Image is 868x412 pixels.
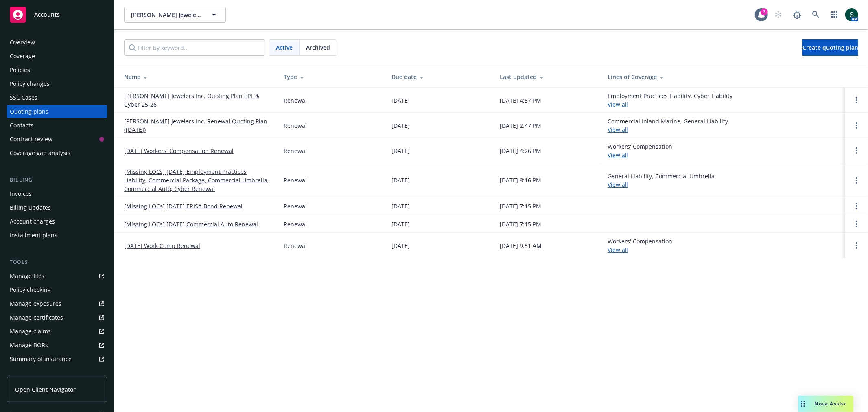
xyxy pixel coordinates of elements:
[802,44,858,51] span: Create quoting plan
[802,39,858,56] a: Create quoting plan
[10,229,57,242] div: Installment plans
[808,7,824,23] a: Search
[15,385,76,394] span: Open Client Navigator
[10,311,63,324] div: Manage certificates
[608,172,715,189] div: General Liability, Commercial Umbrella
[124,167,271,193] a: [Missing LOCs] [DATE] Employment Practices Liability, Commercial Package, Commercial Umbrella, Co...
[10,119,33,132] div: Contacts
[7,36,107,49] a: Overview
[7,215,107,228] a: Account charges
[852,241,861,250] a: Open options
[608,101,628,108] a: View all
[124,220,258,228] a: [Missing LOCs] [DATE] Commercial Auto Renewal
[391,72,486,81] div: Due date
[124,241,200,250] a: [DATE] Work Comp Renewal
[124,117,271,134] a: [PERSON_NAME] Jewelers Inc. Renewal Quoting Plan ([DATE])
[306,43,330,52] span: Archived
[500,241,542,250] div: [DATE] 9:51 AM
[7,91,107,104] a: SSC Cases
[608,181,628,188] a: View all
[284,241,307,250] div: Renewal
[391,121,410,130] div: [DATE]
[10,64,30,77] div: Policies
[770,7,787,23] a: Start snowing
[7,176,107,184] div: Billing
[391,176,410,184] div: [DATE]
[124,92,271,109] a: [PERSON_NAME] Jewelers Inc. Quoting Plan EPL & Cyber 25-26
[500,72,595,81] div: Last updated
[7,311,107,324] a: Manage certificates
[7,64,107,77] a: Policies
[10,36,35,49] div: Overview
[608,142,672,159] div: Workers' Compensation
[10,353,72,366] div: Summary of insurance
[500,96,541,105] div: [DATE] 4:57 PM
[10,297,61,310] div: Manage exposures
[391,241,410,250] div: [DATE]
[852,95,861,105] a: Open options
[10,325,51,338] div: Manage claims
[284,121,307,130] div: Renewal
[284,220,307,228] div: Renewal
[10,133,52,146] div: Contract review
[124,147,234,155] a: [DATE] Workers' Compensation Renewal
[7,201,107,214] a: Billing updates
[608,117,728,134] div: Commercial Inland Marine, General Liability
[500,147,541,155] div: [DATE] 4:26 PM
[7,3,107,26] a: Accounts
[10,339,48,352] div: Manage BORs
[7,339,107,352] a: Manage BORs
[852,201,861,211] a: Open options
[852,175,861,185] a: Open options
[10,105,48,118] div: Quoting plans
[608,126,628,134] a: View all
[7,258,107,266] div: Tools
[391,96,410,105] div: [DATE]
[284,147,307,155] div: Renewal
[10,201,51,214] div: Billing updates
[500,220,541,228] div: [DATE] 7:15 PM
[7,187,107,200] a: Invoices
[7,133,107,146] a: Contract review
[852,121,861,130] a: Open options
[10,270,44,283] div: Manage files
[608,72,839,81] div: Lines of Coverage
[7,50,107,63] a: Coverage
[7,325,107,338] a: Manage claims
[798,396,808,412] div: Drag to move
[391,147,410,155] div: [DATE]
[124,7,226,23] button: [PERSON_NAME] Jewelers Inc.
[500,121,541,130] div: [DATE] 2:47 PM
[7,119,107,132] a: Contacts
[131,11,201,19] span: [PERSON_NAME] Jewelers Inc.
[10,50,35,63] div: Coverage
[761,8,768,15] div: 3
[284,72,378,81] div: Type
[7,147,107,160] a: Coverage gap analysis
[7,283,107,296] a: Policy checking
[7,270,107,283] a: Manage files
[391,220,410,228] div: [DATE]
[7,229,107,242] a: Installment plans
[10,91,37,104] div: SSC Cases
[7,366,107,379] a: Policy AI ingestions
[276,43,293,52] span: Active
[284,96,307,105] div: Renewal
[284,176,307,184] div: Renewal
[124,72,271,81] div: Name
[789,7,805,23] a: Report a Bug
[852,146,861,156] a: Open options
[608,237,672,254] div: Workers' Compensation
[7,297,107,310] span: Manage exposures
[124,39,265,56] input: Filter by keyword...
[845,8,858,21] img: photo
[124,202,243,210] a: [Missing LOCs] [DATE] ERISA Bond Renewal
[815,400,847,407] span: Nova Assist
[10,215,55,228] div: Account charges
[852,219,861,229] a: Open options
[284,202,307,210] div: Renewal
[7,77,107,90] a: Policy changes
[10,77,50,90] div: Policy changes
[10,283,51,296] div: Policy checking
[826,7,843,23] a: Switch app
